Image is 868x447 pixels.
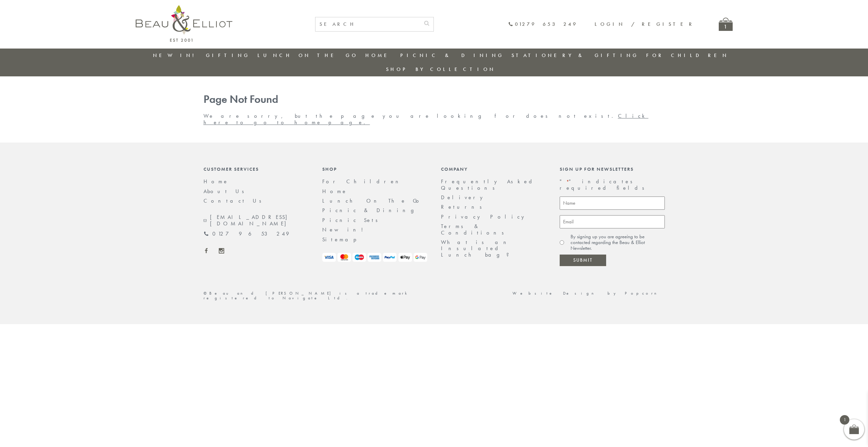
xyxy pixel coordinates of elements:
a: Lunch On The Go [322,197,423,204]
input: SEARCH [315,17,420,31]
input: Email [560,215,665,228]
a: New in! [153,52,198,59]
img: logo [136,5,232,42]
a: Gifting [206,52,250,59]
a: Privacy Policy [441,213,528,220]
label: By signing up you are agreeing to be contacted regarding the Beau & Elliot Newsletter. [571,234,665,252]
a: Stationery & Gifting [512,52,639,59]
a: Picnic Sets [322,217,382,224]
a: Delivery [441,194,486,201]
a: Terms & Conditions [441,223,508,236]
div: Sign up for newsletters [560,166,665,172]
div: We are sorry, but the page you are looking for does not exist. [197,93,672,126]
a: For Children [646,52,729,59]
a: What is an Insulated Lunch bag? [441,239,515,258]
input: Submit [560,255,606,266]
div: Customer Services [204,166,309,172]
a: Picnic & Dining [400,52,504,59]
h1: Page Not Found [204,93,665,106]
a: Website Design by Popcorn [513,291,665,296]
a: Shop by collection [386,66,496,73]
a: Home [204,178,229,185]
a: For Children [322,178,404,185]
a: [EMAIL_ADDRESS][DOMAIN_NAME] [204,214,309,227]
a: 01279 653 249 [508,21,578,27]
a: New in! [322,226,368,233]
a: Login / Register [595,21,695,27]
div: ©Beau and [PERSON_NAME] is a trademark registered to Navigate Ltd. [197,291,434,301]
a: 1 [719,18,733,31]
a: Home [322,188,347,195]
a: Returns [441,203,486,210]
a: Contact Us [204,197,266,204]
img: payment-logos.png [322,253,427,262]
p: " " indicates required fields [560,179,665,191]
div: Company [441,166,546,172]
a: 01279 653 249 [204,231,289,237]
a: Picnic & Dining [322,207,421,214]
a: Home [365,52,392,59]
a: About Us [204,188,249,195]
input: Name [560,197,665,210]
a: Sitemap [322,236,366,243]
div: Shop [322,166,427,172]
a: Lunch On The Go [257,52,358,59]
a: Click here to go to home page. [204,112,649,126]
span: 1 [840,415,849,425]
a: Frequently Asked Questions [441,178,536,191]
